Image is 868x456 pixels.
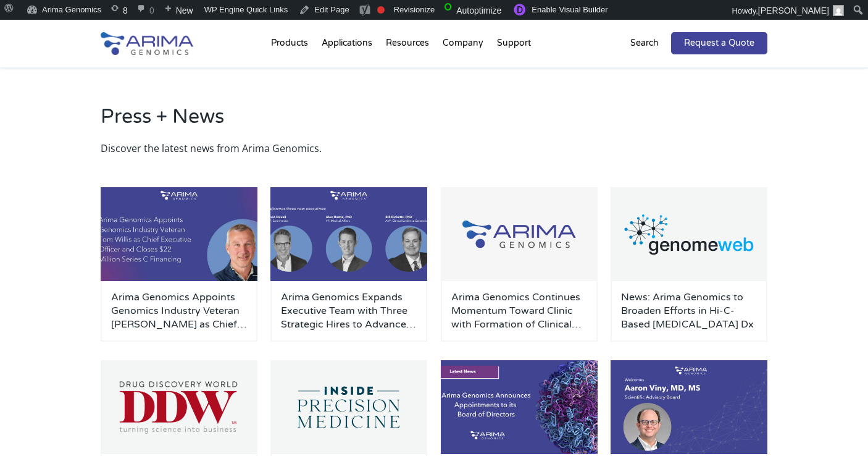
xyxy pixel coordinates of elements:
a: Request a Quote [671,32,767,54]
a: Arima Genomics Continues Momentum Toward Clinic with Formation of Clinical Advisory Board [451,290,587,331]
img: Personnel-Announcement-LinkedIn-Carousel-22025-1-500x300.jpg [101,187,257,281]
img: Personnel-Announcement-LinkedIn-Carousel-22025-500x300.png [270,187,427,281]
img: GenomeWeb_Press-Release_Logo-500x300.png [611,187,767,281]
p: Discover the latest news from Arima Genomics. [101,140,767,156]
img: Board-members-500x300.jpg [441,360,598,454]
div: Needs improvement [377,6,385,14]
img: Group-929-500x300.jpg [441,187,598,281]
a: Arima Genomics Expands Executive Team with Three Strategic Hires to Advance Clinical Applications... [281,290,417,331]
a: Arima Genomics Appoints Genomics Industry Veteran [PERSON_NAME] as Chief Executive Officer and Cl... [111,290,247,331]
img: Drug-Discovery-World_Logo-500x300.png [101,360,257,454]
h2: Press + News [101,103,767,140]
span: [PERSON_NAME] [758,6,829,15]
img: Arima-Genomics-logo [101,32,193,55]
img: Inside-Precision-Medicine_Logo-500x300.png [270,360,427,454]
a: News: Arima Genomics to Broaden Efforts in Hi-C-Based [MEDICAL_DATA] Dx [621,290,757,331]
p: Search [630,35,659,51]
img: Aaron-Viny-SAB-500x300.jpg [611,360,767,454]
